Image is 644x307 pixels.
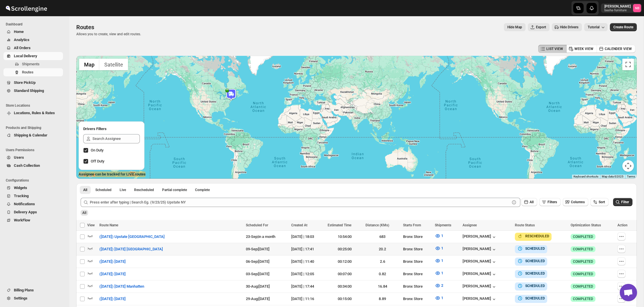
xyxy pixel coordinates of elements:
span: Scheduled For [246,223,268,227]
button: LIST VIEW [538,45,567,53]
span: ([DATE]) [DATE] [GEOGRAPHIC_DATA] [99,246,163,252]
button: Show street map [79,59,99,70]
button: Sort [591,198,608,206]
text: NB [635,6,639,10]
button: SCHEDULED [517,271,545,276]
button: 1 [431,293,447,303]
span: Notifications [14,202,35,206]
div: [PERSON_NAME] [463,259,497,265]
div: 16.84 [365,284,400,289]
input: Press enter after typing | Search Eg. (9/23/25) Upstate NY [90,198,510,207]
button: ([DATE]) [DATE] [96,257,129,266]
span: Products and Shipping [6,125,65,130]
button: Locations, Rules & Rates [3,109,63,117]
div: [DATE] | 17:41 [291,246,324,252]
span: Delivery Apps [14,210,37,214]
span: Analytics [14,38,29,42]
div: 00:34:00 [328,284,362,289]
button: ([DATE]) [DATE] [96,294,129,304]
span: Cash Collection [14,163,40,168]
span: On Duty [91,148,103,152]
span: Scheduled [95,188,112,192]
span: ([DATE]) [DATE] [99,296,126,302]
button: WorkFlow [3,216,63,224]
span: Users Permissions [6,148,65,152]
span: COMPLETED [573,284,593,289]
button: Create Route [610,23,637,31]
span: 1 [441,234,443,238]
button: Columns [563,198,588,206]
div: 20.2 [365,246,400,252]
button: Cash Collection [3,162,63,170]
span: Widgets [14,186,27,190]
span: Columns [571,200,585,204]
div: 00:15:00 [328,296,362,302]
p: [PERSON_NAME] [604,4,631,9]
button: SCHEDULED [517,258,545,264]
span: View [87,223,95,227]
span: 1 [441,271,443,275]
b: SCHEDULED [525,296,545,300]
button: Show satellite imagery [99,59,128,70]
div: Bronx Store [403,246,432,252]
button: Shipments [3,60,63,68]
span: Filter [621,200,629,204]
div: Bronx Store [403,296,432,302]
span: Map data ©2025 [602,175,623,178]
button: Delivery Apps [3,208,63,216]
span: ([DATE]) [DATE] [99,271,126,277]
button: Settings [3,294,63,302]
span: All [82,211,86,215]
div: 00:25:00 [328,246,362,252]
button: 1 [431,256,447,265]
button: Analytics [3,36,63,44]
div: [PERSON_NAME] [463,271,497,277]
a: Open this area in Google Maps (opens a new window) [78,171,97,179]
span: CALENDER VIEW [605,47,632,51]
input: Search Assignee [92,134,140,143]
span: Store Locations [6,103,65,108]
div: [PERSON_NAME] [463,296,497,302]
span: 30-Aug | [DATE] [246,284,270,288]
span: WEEK VIEW [574,47,593,51]
img: ScrollEngine [5,1,48,15]
span: Complete [195,188,210,192]
span: COMPLETED [573,297,593,301]
button: WEEK VIEW [566,45,597,53]
div: 8.89 [365,296,400,302]
button: [PERSON_NAME] [463,234,497,240]
button: [PERSON_NAME] [463,247,497,252]
button: 1 [431,269,447,278]
button: Map camera controls [622,160,634,172]
span: Partial complete [162,188,187,192]
span: COMPLETED [573,234,593,239]
span: ([DATE]) Upstate [GEOGRAPHIC_DATA] [99,234,165,240]
span: Routes [22,70,34,74]
img: Google [78,171,97,179]
div: 683 [365,234,400,240]
span: Starts From [403,223,421,227]
span: Users [14,155,24,160]
button: Shipping & Calendar [3,131,63,139]
button: SCHEDULED [517,246,545,251]
a: Terms [627,175,635,178]
button: 1 [431,244,447,253]
button: ([DATE]) [DATE] Manhatten [96,282,148,291]
div: Bronx Store [403,234,432,240]
span: 1 [441,246,443,250]
div: [PERSON_NAME] [463,284,497,290]
div: [DATE] | 11:40 [291,259,324,265]
b: SCHEDULED [525,259,545,263]
button: RESCHEDULED [517,233,549,239]
span: Shipping & Calendar [14,133,47,137]
div: [DATE] | 11:16 [291,296,324,302]
b: SCHEDULED [525,247,545,251]
b: RESCHEDULED [525,234,549,238]
button: 1 [431,231,447,241]
button: Users [3,153,63,162]
span: Nael Basha [633,4,641,12]
span: COMPLETED [573,272,593,276]
button: SCHEDULED [517,283,545,289]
